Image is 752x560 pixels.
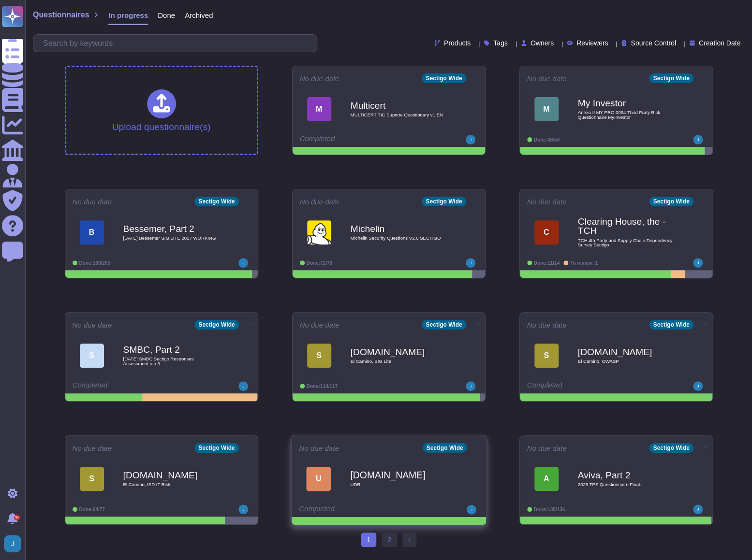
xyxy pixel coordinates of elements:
[350,470,448,479] b: [DOMAIN_NAME]
[422,197,466,206] div: Sectigo Wide
[578,217,675,235] b: Clearing House, the - TCH
[422,73,466,83] div: Sectigo Wide
[570,260,598,266] span: To review: 1
[80,220,104,244] div: B
[351,113,447,117] span: MULTICERT TIC Suporte Questionary v1 EN
[578,471,675,480] b: Aviva, Part 2
[307,344,331,368] div: S
[649,73,693,83] div: Sectigo Wide
[466,135,475,144] img: user
[108,12,148,19] span: In progress
[527,381,646,391] div: Completed
[444,40,471,46] span: Products
[79,260,111,266] span: Done: 199/205
[73,445,112,452] span: No due date
[300,75,339,82] span: No due date
[158,12,175,19] span: Done
[534,467,559,491] div: A
[351,236,447,241] span: Michelin Security Questions V2.0 SECTIGO
[649,443,693,453] div: Sectigo Wide
[238,504,248,514] img: user
[73,198,112,205] span: No due date
[351,347,447,357] b: [DOMAIN_NAME]
[422,320,466,330] div: Sectigo Wide
[382,532,397,547] a: 2
[534,260,560,266] span: Done: 11/14
[73,321,112,329] span: No due date
[578,99,675,108] b: My Investor
[123,345,220,354] b: SMBC, Part 2
[307,220,331,244] img: Logo
[238,381,248,391] img: user
[527,445,567,452] span: No due date
[408,536,411,544] span: ›
[123,357,220,366] span: [DATE] SMBC Sectigo Responses Assessment tab 3
[38,35,317,52] input: Search by keywords
[466,381,475,391] img: user
[576,40,608,46] span: Reviewers
[699,40,740,46] span: Creation Date
[578,482,675,487] span: 2025 TPS Questionnaire Final.
[493,40,508,46] span: Tags
[194,320,238,330] div: Sectigo Wide
[112,89,211,131] div: Upload questionnaire(s)
[194,197,238,206] div: Sectigo Wide
[649,320,693,330] div: Sectigo Wide
[194,443,238,453] div: Sectigo Wide
[123,224,220,233] b: Bessemer, Part 2
[422,443,467,452] div: Sectigo Wide
[466,505,476,515] img: user
[299,505,419,515] div: Completed
[14,515,20,520] div: 9+
[350,482,448,487] span: UDR
[33,11,89,19] span: Questionnaires
[307,384,338,389] span: Done: 114/117
[4,535,21,552] img: user
[527,321,567,329] span: No due date
[73,381,191,391] div: Completed
[307,97,331,121] div: M
[351,224,447,233] b: Michelin
[80,467,104,491] div: S
[578,347,675,357] b: [DOMAIN_NAME]
[527,75,567,82] span: No due date
[351,359,447,364] span: El Camino, SIG Lite
[300,321,339,329] span: No due date
[80,344,104,368] div: S
[649,197,693,206] div: Sectigo Wide
[693,135,703,144] img: user
[123,471,220,480] b: [DOMAIN_NAME]
[631,40,676,46] span: Source Control
[578,110,675,119] span: Anexo II MY PRO 0094 Third Party Risk Questionnaire MyInvestor
[300,198,339,205] span: No due date
[693,258,703,268] img: user
[578,359,675,364] span: El Camino, OWASP
[123,236,220,241] span: [DATE] Bessemer SIG LITE 2017 WORKING
[531,40,554,46] span: Owners
[79,507,105,512] span: Done: 64/77
[299,444,339,451] span: No due date
[361,532,376,547] span: 1
[527,198,567,205] span: No due date
[185,12,213,19] span: Archived
[534,220,559,244] div: C
[466,258,475,268] img: user
[693,504,703,514] img: user
[123,482,220,487] span: El Camino, ISD IT Risk
[534,97,559,121] div: M
[300,135,418,144] div: Completed
[2,533,28,554] button: user
[534,137,560,143] span: Done: 48/50
[351,101,447,110] b: Multicert
[534,507,565,512] span: Done: 135/136
[306,466,331,491] div: U
[307,260,332,266] span: Done: 71/76
[578,238,675,247] span: TCH 4th Party and Supply Chain Dependency Survey Sectigo
[534,344,559,368] div: S
[693,381,703,391] img: user
[238,258,248,268] img: user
